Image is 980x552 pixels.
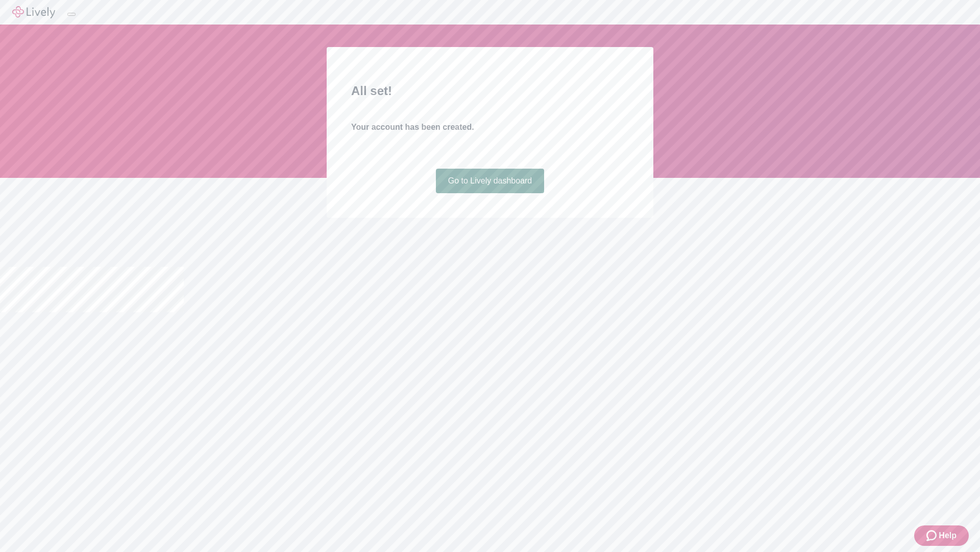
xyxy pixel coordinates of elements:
[12,6,55,18] img: Lively
[351,121,629,133] h4: Your account has been created.
[351,82,629,100] h2: All set!
[436,169,545,193] a: Go to Lively dashboard
[914,525,969,546] button: Zendesk support iconHelp
[939,530,957,542] span: Help
[67,13,76,16] button: Log out
[926,530,939,542] svg: Zendesk support icon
